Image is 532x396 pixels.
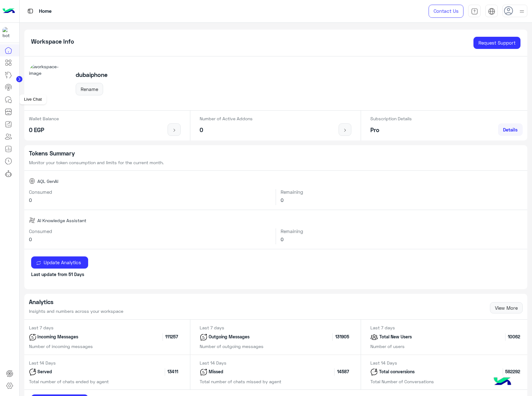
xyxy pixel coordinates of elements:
[281,228,523,234] h6: Remaining
[503,368,523,376] span: 582292
[37,217,86,224] span: AI Knowledge Assistant
[366,379,439,384] span: Total Number of Conversations
[488,8,495,15] img: tab
[200,126,253,134] h5: 0
[24,325,58,330] span: Last 7 days
[36,333,80,341] p: Incoming Messages
[31,38,74,45] h5: Workspace Info
[370,368,378,376] img: icon
[29,197,271,203] h6: 0
[163,333,181,341] span: 111257
[29,63,69,103] img: workspace-image
[37,178,58,184] span: AQL GenAI
[366,325,400,330] span: Last 7 days
[29,217,35,223] img: AI Knowledge Assistant
[370,333,378,341] img: icon
[29,298,123,306] h5: Analytics
[39,7,52,16] p: Home
[332,333,351,341] span: 131905
[341,128,349,133] img: icon
[24,360,60,365] span: Last 14 Days
[24,379,113,384] span: Total number of chats ended by agent
[366,344,409,349] span: Number of users
[36,368,54,376] p: Served
[195,325,229,330] span: Last 7 days
[505,333,523,341] span: 10062
[468,5,481,18] a: tab
[378,333,413,341] p: Total New Users
[36,260,41,265] img: update icon
[366,360,402,365] span: Last 14 Days
[29,150,523,157] h5: Tokens Summary
[29,126,59,134] h5: 0 EGP
[490,302,523,313] a: View More
[165,368,181,376] span: 13411
[281,236,523,242] h6: 0
[207,368,225,376] p: Missed
[29,228,271,234] h6: Consumed
[2,27,14,38] img: 1403182699927242
[429,5,463,18] a: Contact Us
[207,333,251,341] p: Outgoing Messages
[334,368,351,376] span: 14587
[76,71,107,79] h5: dubaiphone
[41,260,83,265] span: Update Analytics
[170,128,178,133] img: icon
[281,197,523,203] h6: 0
[473,37,520,49] a: Request Support
[2,5,15,18] img: Logo
[195,344,268,349] span: Number of outgoing messages
[370,115,412,122] p: Subscription Details
[26,7,34,15] img: tab
[29,333,36,341] img: icon
[29,178,35,184] img: AQL GenAI
[378,368,416,376] p: Total conversions
[76,83,103,95] button: Rename
[31,271,520,278] p: Last update from 51 Days
[492,371,513,393] img: hulul-logo.png
[24,344,97,349] span: Number of incoming messages
[195,360,231,365] span: Last 14 Days
[29,189,271,195] h6: Consumed
[200,368,207,376] img: icon
[471,8,478,15] img: tab
[29,308,123,314] p: Insights and numbers across your workspace
[200,115,253,122] p: Number of Active Addons
[31,256,88,269] button: Update Analytics
[200,333,207,341] img: icon
[370,126,412,134] h5: Pro
[19,94,46,104] div: Live Chat
[195,379,286,384] span: Total number of chats missed by agent
[281,189,523,195] h6: Remaining
[29,159,523,166] p: Monitor your token consumption and limits for the current month.
[29,236,271,242] h6: 0
[29,368,36,376] img: icon
[498,123,523,136] a: Details
[29,115,59,122] p: Wallet Balance
[503,127,518,132] span: Details
[518,7,526,15] img: profile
